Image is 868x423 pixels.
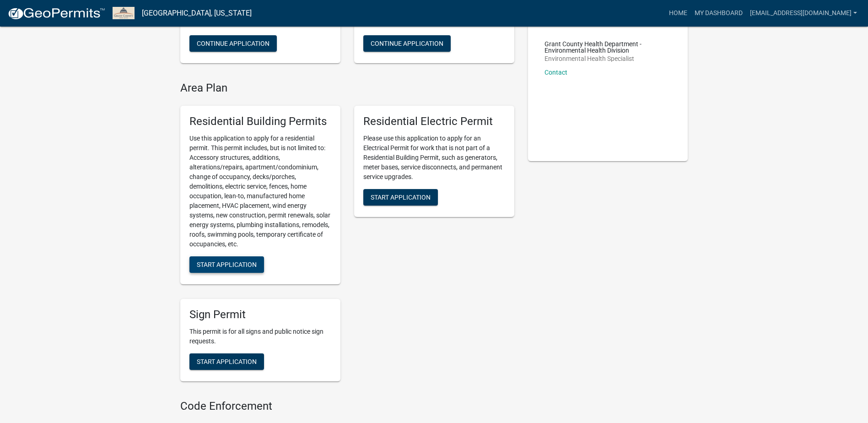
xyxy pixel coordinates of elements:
h5: Residential Electric Permit [363,115,505,128]
a: [EMAIL_ADDRESS][DOMAIN_NAME] [746,5,861,22]
h4: Area Plan [180,81,514,95]
img: Grant County, Indiana [113,7,135,19]
span: Start Application [197,358,257,365]
a: Home [665,5,691,22]
span: Start Application [371,194,431,201]
a: [GEOGRAPHIC_DATA], [US_STATE] [142,5,252,21]
p: Please use this application to apply for an Electrical Permit for work that is not part of a Resi... [363,134,505,182]
span: Start Application [197,261,257,268]
p: Use this application to apply for a residential permit. This permit includes, but is not limited ... [189,134,331,249]
button: Start Application [189,256,264,273]
p: This permit is for all signs and public notice sign requests. [189,327,331,346]
a: Contact [545,69,567,76]
h5: Sign Permit [189,308,331,321]
button: Continue Application [189,35,277,52]
button: Start Application [363,189,438,206]
p: Environmental Health Specialist [545,55,672,62]
h5: Residential Building Permits [189,115,331,128]
a: My Dashboard [691,5,746,22]
button: Start Application [189,353,264,370]
p: Grant County Health Department - Environmental Health Division [545,41,672,54]
button: Continue Application [363,35,451,52]
h4: Code Enforcement [180,400,514,413]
